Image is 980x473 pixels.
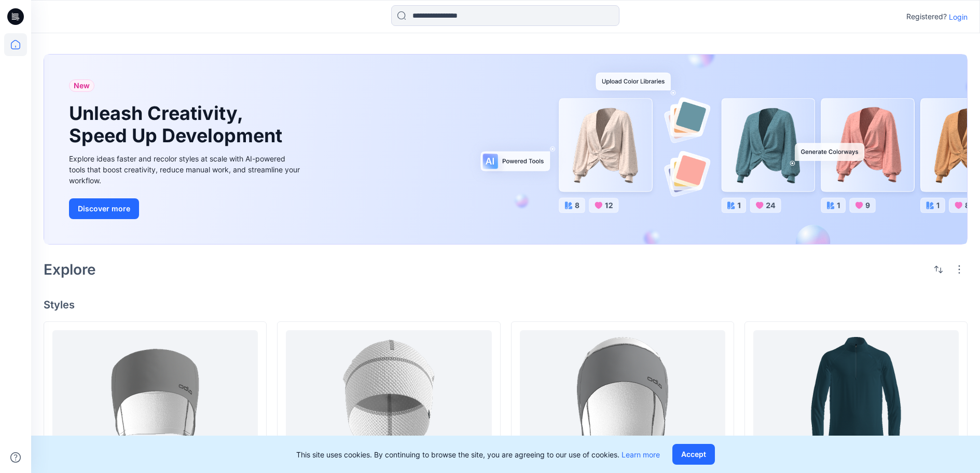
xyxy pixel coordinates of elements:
a: 764240_Headband PERFORMANCE WINDBLOCK [52,330,258,457]
p: Login [949,11,968,22]
a: 316132_Mid layer 12 zip X-ALP_SMS_3D [753,330,959,457]
h2: Explore [44,261,96,278]
h4: Styles [44,299,968,311]
span: New [74,79,90,92]
p: This site uses cookies. By continuing to browse the site, you are agreeing to our use of cookies. [296,449,660,460]
p: Registered? [906,10,947,23]
div: Explore ideas faster and recolor styles at scale with AI-powered tools that boost creativity, red... [69,153,302,186]
h1: Unleash Creativity, Speed Up Development [69,102,287,147]
button: Discover more [69,198,139,219]
button: Accept [672,444,715,465]
a: 764310_Hat X-ALP [286,330,491,457]
a: 764230_Hat PERFORMANCE WINDBLOCK [520,330,725,457]
a: Discover more [69,198,302,219]
a: Learn more [622,450,660,459]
